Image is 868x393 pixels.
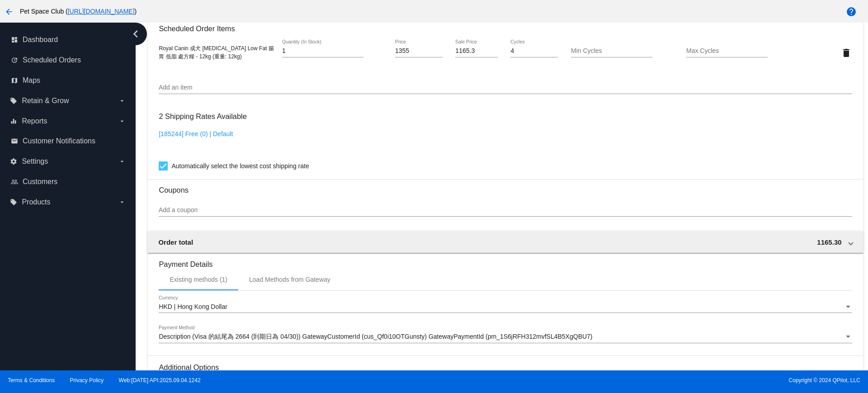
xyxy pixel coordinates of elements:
span: Automatically select the lowest cost shipping rate [171,161,309,171]
input: Price [395,47,443,55]
mat-select: Currency [159,303,852,311]
span: Royal Canin 成犬 [MEDICAL_DATA] Low Fat 腸胃 低脂 處方糧 - 12kg (重量: 12kg) [159,45,274,60]
span: Dashboard [23,36,58,44]
mat-icon: delete [841,47,852,58]
span: Retain & Grow [22,97,69,105]
span: Order total [158,238,193,246]
h3: Coupons [159,179,852,194]
mat-icon: help [846,6,857,17]
input: Max Cycles [686,47,768,55]
input: Min Cycles [571,47,652,55]
a: Privacy Policy [70,377,104,384]
a: [URL][DOMAIN_NAME] [68,8,135,15]
mat-icon: arrow_back [4,6,14,17]
input: Sale Price [455,47,497,55]
i: arrow_drop_down [118,97,126,104]
h3: Additional Options [159,363,852,372]
input: Quantity (In Stock) [282,47,363,55]
i: local_offer [10,97,17,104]
span: Scheduled Orders [23,56,81,64]
div: Load Methods from Gateway [249,276,330,283]
h3: 2 Shipping Rates Available [159,107,246,126]
a: Web:[DATE] API:2025.09.04.1242 [119,377,201,384]
i: arrow_drop_down [118,118,126,125]
i: dashboard [11,36,18,43]
i: local_offer [10,199,17,206]
a: Terms & Conditions [8,377,55,384]
i: update [11,57,18,64]
a: map Maps [11,73,126,88]
mat-select: Payment Method [159,333,852,341]
i: map [11,77,18,84]
input: Add a coupon [159,207,852,214]
h3: Payment Details [159,253,852,269]
span: 1165.30 [817,238,841,246]
i: people_outline [11,178,18,185]
mat-expansion-panel-header: Order total 1165.30 [147,231,863,253]
span: Customer Notifications [23,137,95,145]
span: Description (Visa 的結尾為 2664 (到期日為 04/30)) GatewayCustomerId (cus_Qf0i10OTGunsty) GatewayPaymentId... [159,333,592,340]
a: email Customer Notifications [11,134,126,148]
span: Reports [22,117,47,125]
a: [185244] Free (0) | Default [159,130,233,137]
i: arrow_drop_down [118,158,126,165]
i: arrow_drop_down [118,199,126,206]
input: Cycles [510,47,558,55]
div: Existing methods (1) [170,276,227,283]
i: email [11,137,18,145]
input: Add an item [159,84,852,91]
i: chevron_left [128,27,143,41]
a: people_outline Customers [11,175,126,189]
span: Products [22,198,50,206]
span: Pet Space Club ( ) [20,8,137,15]
i: equalizer [10,118,17,125]
span: Maps [23,76,40,85]
a: update Scheduled Orders [11,53,126,67]
span: Settings [22,157,48,166]
a: dashboard Dashboard [11,33,126,47]
i: settings [10,158,17,165]
span: Copyright © 2024 QPilot, LLC [442,377,860,384]
span: HKD | Hong Kong Dollar [159,303,227,310]
h3: Scheduled Order Items [159,18,852,33]
span: Customers [23,178,57,186]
